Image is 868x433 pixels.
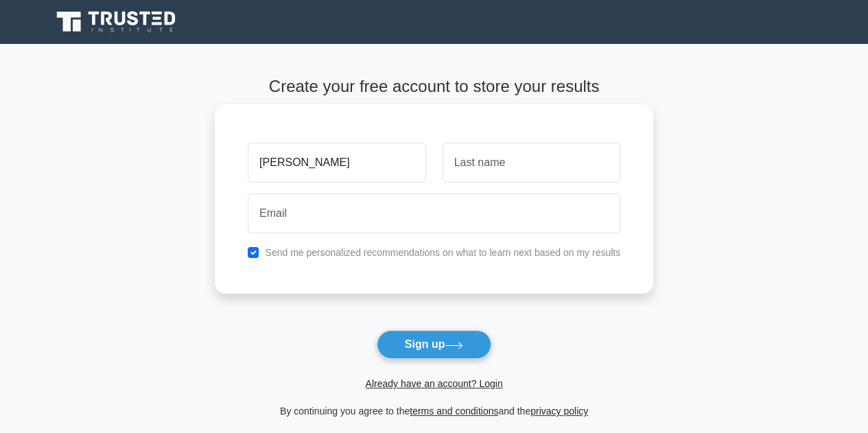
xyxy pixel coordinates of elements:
[248,194,620,233] input: Email
[215,77,653,97] h4: Create your free account to store your results
[377,330,492,359] button: Sign up
[530,406,588,417] a: privacy policy
[265,247,620,258] label: Send me personalized recommendations on what to learn next based on my results
[443,143,620,183] input: Last name
[207,403,661,419] div: By continuing you agree to the and the
[365,378,502,389] a: Already have an account? Login
[248,143,425,183] input: First name
[410,406,498,417] a: terms and conditions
